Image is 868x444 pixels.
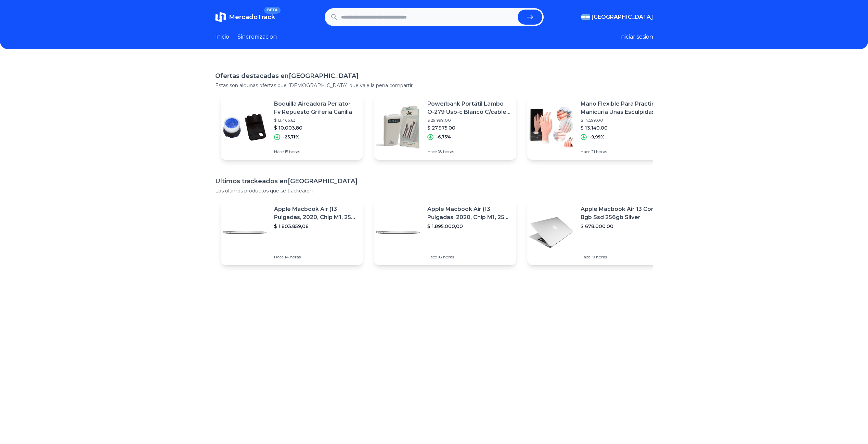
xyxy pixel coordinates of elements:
p: $ 13.140,00 [581,124,664,131]
a: Inicio [215,33,229,41]
img: Featured image [221,103,269,151]
p: $ 1.895.000,00 [427,223,511,230]
p: Boquilla Aireadora Perlator Fv Repuesto Griferia Canilla [274,100,358,116]
a: Sincronizacion [237,33,277,41]
p: -6,75% [436,134,451,140]
img: Featured image [374,208,422,256]
p: Hace 15 horas [274,149,358,154]
h1: Ofertas destacadas en [GEOGRAPHIC_DATA] [215,71,653,81]
a: Featured imageBoquilla Aireadora Perlator Fv Repuesto Griferia Canilla$ 13.466,63$ 10.003,80-25,7... [221,94,363,160]
p: $ 678.000,00 [581,223,664,230]
p: $ 27.975,00 [427,124,511,131]
p: Hace 18 horas [427,149,511,154]
img: Featured image [527,103,575,151]
a: Featured imageApple Macbook Air (13 Pulgadas, 2020, Chip M1, 256 Gb De Ssd, 8 Gb De Ram) - Plata$... [221,200,363,265]
p: Powerbank Portátil Lambo O-279 Usb-c Blanco C/cable 20000mh [427,100,511,116]
p: -9,99% [590,134,605,140]
img: Featured image [221,208,269,256]
button: [GEOGRAPHIC_DATA] [581,13,653,21]
p: $ 13.466,63 [274,118,358,123]
p: Hace 19 horas [581,254,664,260]
p: Estas son algunas ofertas que [DEMOGRAPHIC_DATA] que vale la pena compartir. [215,82,653,89]
p: $ 14.599,00 [581,118,664,123]
p: Hace 21 horas [581,149,664,154]
span: BETA [264,7,280,14]
button: Iniciar sesion [619,33,653,41]
img: Featured image [374,103,422,151]
a: Featured imageApple Macbook Air 13 Core I5 8gb Ssd 256gb Silver$ 678.000,00Hace 19 horas [527,200,670,265]
img: Featured image [527,208,575,256]
img: MercadoTrack [215,12,226,23]
p: $ 1.803.859,06 [274,223,358,230]
a: Featured imageMano Flexible Para Practica Manicuria Uñas Esculpidas Deco$ 14.599,00$ 13.140,00-9,... [527,94,670,160]
p: Hace 14 horas [274,254,358,260]
p: Los ultimos productos que se trackearon. [215,187,653,194]
h1: Ultimos trackeados en [GEOGRAPHIC_DATA] [215,176,653,186]
a: MercadoTrackBETA [215,12,275,23]
p: Apple Macbook Air 13 Core I5 8gb Ssd 256gb Silver [581,205,664,221]
p: Apple Macbook Air (13 Pulgadas, 2020, Chip M1, 256 Gb De Ssd, 8 Gb De Ram) - Plata [427,205,511,221]
p: $ 10.003,80 [274,124,358,131]
p: Mano Flexible Para Practica Manicuria Uñas Esculpidas Deco [581,100,664,116]
span: [GEOGRAPHIC_DATA] [592,13,653,21]
p: Apple Macbook Air (13 Pulgadas, 2020, Chip M1, 256 Gb De Ssd, 8 Gb De Ram) - Plata [274,205,358,221]
span: MercadoTrack [229,13,275,21]
img: Argentina [581,14,590,20]
p: $ 29.999,00 [427,118,511,123]
p: Hace 18 horas [427,254,511,260]
a: Featured imagePowerbank Portátil Lambo O-279 Usb-c Blanco C/cable 20000mh$ 29.999,00$ 27.975,00-6... [374,94,516,160]
a: Featured imageApple Macbook Air (13 Pulgadas, 2020, Chip M1, 256 Gb De Ssd, 8 Gb De Ram) - Plata$... [374,200,516,265]
p: -25,71% [283,134,299,140]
